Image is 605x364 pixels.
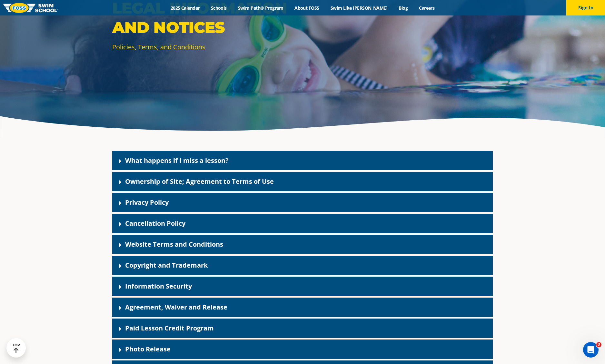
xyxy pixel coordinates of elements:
[165,5,205,11] a: 2025 Calendar
[3,3,58,13] img: FOSS Swim School Logo
[232,5,289,11] a: Swim Path® Program
[125,240,223,249] a: Website Terms and Conditions
[125,198,169,207] a: Privacy Policy
[112,277,493,296] div: Information Security
[413,5,440,11] a: Careers
[596,342,601,347] span: 3
[13,343,20,353] div: TOP
[112,151,493,170] div: What happens if I miss a lesson?
[205,5,232,11] a: Schools
[325,5,393,11] a: Swim Like [PERSON_NAME]
[112,214,493,233] div: Cancellation Policy
[112,339,493,359] div: Photo Release
[112,256,493,275] div: Copyright and Trademark
[112,172,493,191] div: Ownership of Site; Agreement to Terms of Use
[125,282,192,290] a: Information Security
[125,345,171,353] a: Photo Release
[125,156,229,165] a: What happens if I miss a lesson?
[289,5,325,11] a: About FOSS
[125,261,208,270] a: Copyright and Trademark
[125,219,185,228] a: Cancellation Policy
[112,298,493,317] div: Agreement, Waiver and Release
[112,319,493,338] div: Paid Lesson Credit Program
[125,303,227,311] a: Agreement, Waiver and Release
[125,324,214,332] a: Paid Lesson Credit Program
[125,177,274,186] a: Ownership of Site; Agreement to Terms of Use
[112,235,493,254] div: Website Terms and Conditions
[583,342,599,358] iframe: Intercom live chat
[112,193,493,212] div: Privacy Policy
[393,5,413,11] a: Blog
[112,42,299,52] p: Policies, Terms, and Conditions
